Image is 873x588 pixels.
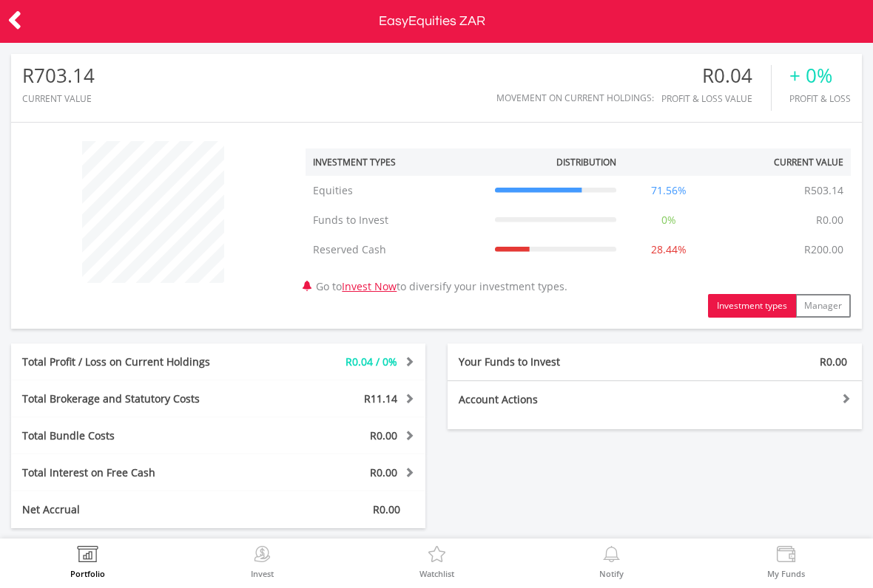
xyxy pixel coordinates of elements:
[661,65,771,86] div: R0.04
[797,176,851,205] td: R503.14
[820,355,847,369] span: R0.00
[306,176,488,205] td: Equities
[448,355,655,369] div: Your Funds to Invest
[624,205,715,235] td: 0%
[11,392,253,406] div: Total Brokerage and Statutory Costs
[600,546,623,567] img: View Notifications
[624,235,715,264] td: 28.44%
[661,94,771,103] div: Profit & Loss Value
[496,93,654,103] div: Movement on Current Holdings:
[76,546,99,567] img: View Portfolio
[294,134,862,318] div: Go to to diversify your investment types.
[599,570,624,578] label: Notify
[775,546,798,567] img: View Funds
[342,279,397,293] a: Invest Now
[767,570,805,578] label: My Funds
[789,65,851,86] div: + 0%
[708,294,796,318] button: Investment types
[11,502,253,517] div: Net Accrual
[624,176,715,205] td: 71.56%
[251,570,274,578] label: Invest
[370,428,397,442] span: R0.00
[70,570,105,578] label: Portfolio
[599,546,624,578] a: Notify
[22,65,95,86] div: R703.14
[789,94,851,103] div: Profit & Loss
[364,392,397,406] span: R11.14
[715,148,851,176] th: Current Value
[556,156,616,168] div: Distribution
[419,570,454,578] label: Watchlist
[306,235,488,264] td: Reserved Cash
[251,546,274,567] img: Invest Now
[797,235,851,264] td: R200.00
[373,502,400,516] span: R0.00
[346,355,397,369] span: R0.04 / 0%
[448,392,655,407] div: Account Actions
[425,546,448,567] img: Watchlist
[70,546,105,578] a: Portfolio
[809,205,851,235] td: R0.00
[11,355,253,369] div: Total Profit / Loss on Current Holdings
[419,546,454,578] a: Watchlist
[251,546,274,578] a: Invest
[767,546,805,578] a: My Funds
[22,94,95,103] div: CURRENT VALUE
[795,294,851,318] button: Manager
[11,428,253,443] div: Total Bundle Costs
[306,148,488,176] th: Investment Types
[370,465,397,479] span: R0.00
[306,205,488,235] td: Funds to Invest
[11,465,253,480] div: Total Interest on Free Cash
